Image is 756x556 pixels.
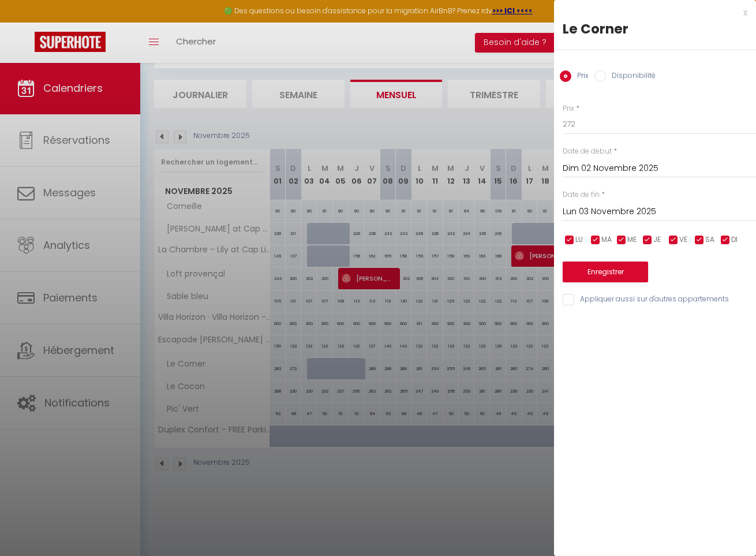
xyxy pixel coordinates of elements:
label: Prix [563,103,574,114]
span: VE [679,234,687,245]
label: Disponibilité [606,70,656,83]
div: x [554,6,747,20]
label: Prix [571,70,589,83]
span: ME [627,234,637,245]
span: SA [705,234,714,245]
span: MA [601,234,612,245]
label: Date de fin [563,189,600,200]
span: LU [575,234,583,245]
div: Le Corner [563,20,747,38]
button: Enregistrer [563,262,648,282]
label: Date de début [563,146,612,157]
span: DI [731,234,738,245]
span: JE [653,234,661,245]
